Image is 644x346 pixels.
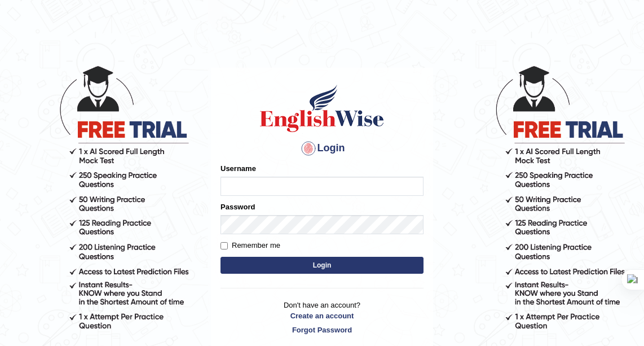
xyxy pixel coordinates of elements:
p: Don't have an account? [220,300,424,335]
input: Remember me [220,242,228,249]
label: Password [220,202,255,212]
a: Forgot Password [220,325,424,335]
h4: Login [220,139,424,157]
img: Logo of English Wise sign in for intelligent practice with AI [258,83,386,134]
a: Create an account [220,310,424,321]
label: Username [220,163,256,174]
button: Login [220,257,424,274]
label: Remember me [220,240,280,251]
